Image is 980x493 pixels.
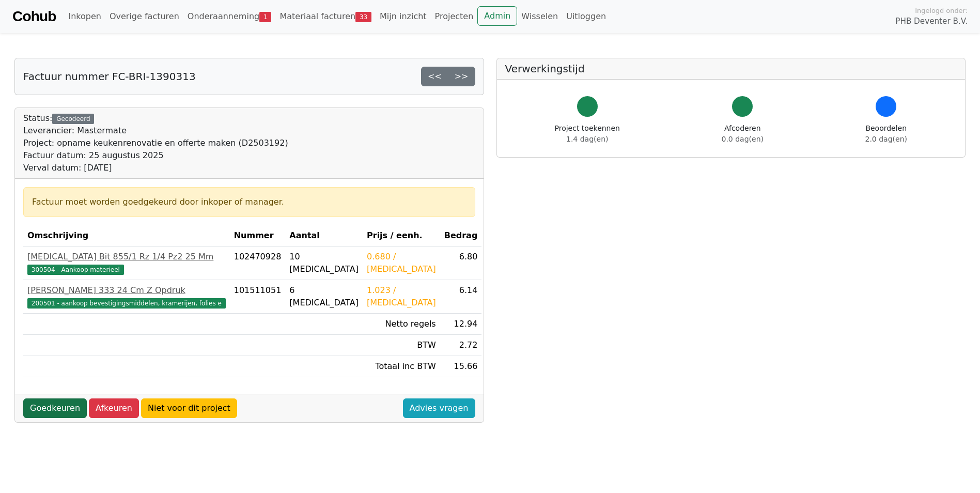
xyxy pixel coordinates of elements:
div: Beoordelen [865,123,907,145]
a: [PERSON_NAME] 333 24 Cm Z Opdruk200501 - aankoop bevestigingsmiddelen, kramerijen, folies e [27,284,226,309]
span: 33 [355,12,371,22]
span: 1 [259,12,271,22]
td: 101511051 [230,280,286,314]
div: [MEDICAL_DATA] Bit 855/1 Rz 1/4 Pz2 25 Mm [27,251,226,263]
div: Project toekennen [555,123,620,145]
span: PHB Deventer B.V. [895,16,968,27]
a: Cohub [12,4,56,29]
a: [MEDICAL_DATA] Bit 855/1 Rz 1/4 Pz2 25 Mm300504 - Aankoop materieel [27,251,226,275]
td: BTW [363,335,440,356]
a: Inkopen [64,6,105,27]
td: Totaal inc BTW [363,356,440,377]
th: Bedrag [440,225,482,246]
div: Factuur datum: 25 augustus 2025 [23,149,288,162]
span: 200501 - aankoop bevestigingsmiddelen, kramerijen, folies e [27,298,226,309]
td: 15.66 [440,356,482,377]
div: Leverancier: Mastermate [23,125,288,137]
th: Aantal [285,225,363,246]
span: Ingelogd onder: [915,6,968,16]
a: Advies vragen [403,398,475,418]
div: Afcoderen [722,123,764,145]
span: 0.0 dag(en) [722,135,764,143]
td: 6.14 [440,280,482,314]
a: Wisselen [517,6,562,27]
a: Niet voor dit project [141,398,237,418]
a: Onderaanneming1 [183,6,276,27]
th: Prijs / eenh. [363,225,440,246]
a: >> [448,67,475,86]
a: Admin [477,6,517,26]
span: 2.0 dag(en) [865,135,907,143]
th: Omschrijving [23,225,230,246]
div: Verval datum: [DATE] [23,162,288,174]
a: << [421,67,448,86]
a: Afkeuren [89,398,139,418]
h5: Verwerkingstijd [505,63,957,75]
div: 10 [MEDICAL_DATA] [289,251,359,275]
td: 12.94 [440,314,482,335]
a: Projecten [431,6,478,27]
td: 6.80 [440,246,482,280]
td: Netto regels [363,314,440,335]
div: 6 [MEDICAL_DATA] [289,284,359,309]
td: 2.72 [440,335,482,356]
div: [PERSON_NAME] 333 24 Cm Z Opdruk [27,284,226,297]
div: Status: [23,112,288,174]
div: Factuur moet worden goedgekeurd door inkoper of manager. [32,196,466,208]
a: Overige facturen [105,6,183,27]
div: 1.023 / [MEDICAL_DATA] [367,284,436,309]
td: 102470928 [230,246,286,280]
span: 1.4 dag(en) [566,135,608,143]
a: Goedkeuren [23,398,87,418]
span: 300504 - Aankoop materieel [27,265,124,275]
a: Uitloggen [562,6,610,27]
div: 0.680 / [MEDICAL_DATA] [367,251,436,275]
a: Materiaal facturen33 [275,6,376,27]
th: Nummer [230,225,286,246]
h5: Factuur nummer FC-BRI-1390313 [23,70,196,83]
div: Project: opname keukenrenovatie en offerte maken (D2503192) [23,137,288,149]
div: Gecodeerd [52,114,94,124]
a: Mijn inzicht [376,6,431,27]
